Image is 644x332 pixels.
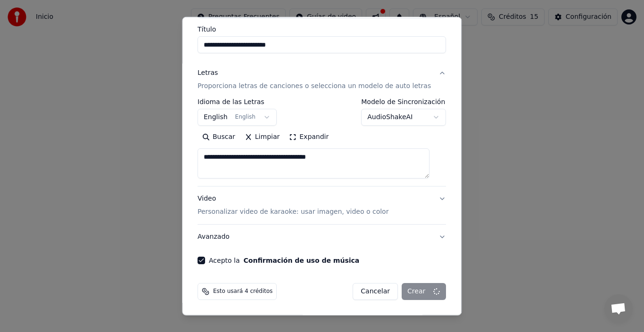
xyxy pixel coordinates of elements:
button: VideoPersonalizar video de karaoke: usar imagen, video o color [198,186,446,224]
p: Personalizar video de karaoke: usar imagen, video o color [198,207,388,217]
button: Limpiar [240,130,284,145]
div: Video [198,194,388,217]
label: Idioma de las Letras [198,98,277,105]
button: Buscar [198,130,240,145]
button: Avanzado [198,225,446,249]
div: Letras [198,68,218,78]
button: LetrasProporciona letras de canciones o selecciona un modelo de auto letras [198,61,446,98]
button: Cancelar [353,283,398,300]
label: Título [198,26,446,32]
label: Modelo de Sincronización [362,98,446,105]
span: Esto usará 4 créditos [213,288,272,295]
div: LetrasProporciona letras de canciones o selecciona un modelo de auto letras [198,98,446,186]
p: Proporciona letras de canciones o selecciona un modelo de auto letras [198,81,431,91]
label: Acepto la [209,257,359,264]
button: Expandir [285,130,334,145]
button: Acepto la [244,257,360,264]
